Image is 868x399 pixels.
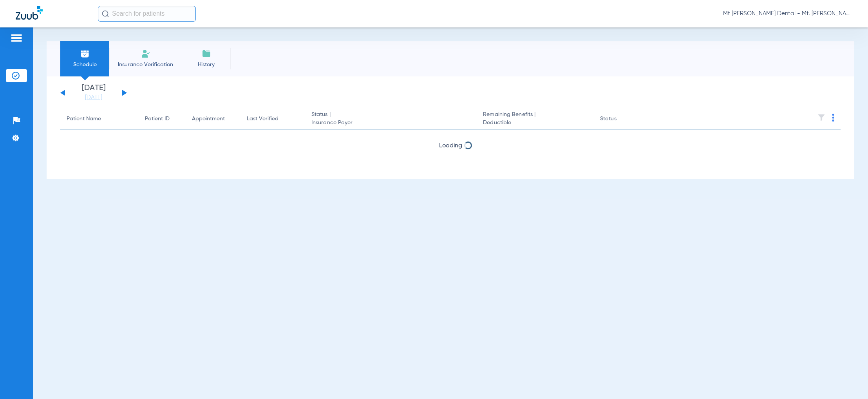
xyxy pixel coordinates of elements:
th: Remaining Benefits | [477,108,594,130]
img: Zuub Logo [16,6,43,20]
img: History [202,49,211,58]
div: Last Verified [247,115,278,123]
span: Insurance Verification [115,61,176,69]
span: Mt [PERSON_NAME] Dental - Mt. [PERSON_NAME] Dental [723,10,852,18]
span: Insurance Payer [311,119,470,127]
li: [DATE] [70,84,117,102]
div: Patient ID [145,115,179,123]
div: Patient ID [145,115,170,123]
div: Appointment [192,115,225,123]
input: Search for patients [98,6,196,22]
div: Last Verified [247,115,299,123]
div: Appointment [192,115,234,123]
img: Manual Insurance Verification [141,49,150,58]
img: group-dot-blue.svg [832,114,834,122]
img: hamburger-icon [10,33,23,43]
img: Search Icon [102,10,109,17]
span: Loading [439,143,462,149]
th: Status [594,108,647,130]
span: History [188,61,225,69]
img: filter.svg [817,114,825,122]
span: Deductible [483,119,588,127]
span: Schedule [66,61,103,69]
th: Status | [305,108,477,130]
div: Patient Name [67,115,132,123]
img: Schedule [80,49,90,58]
div: Patient Name [67,115,101,123]
a: [DATE] [70,94,117,102]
